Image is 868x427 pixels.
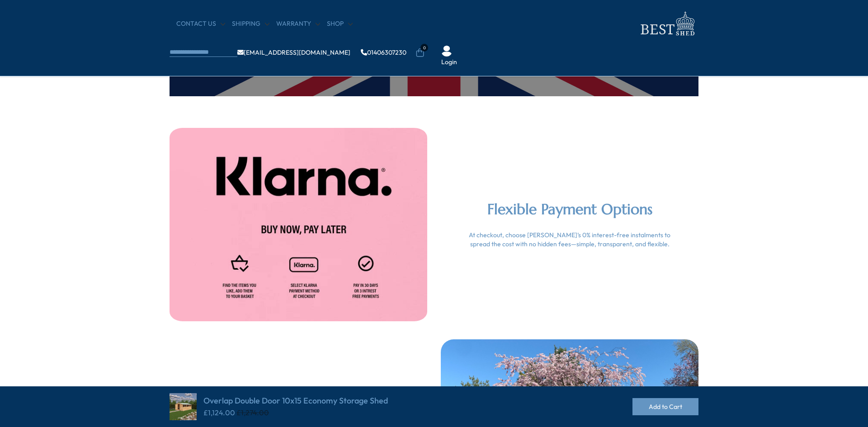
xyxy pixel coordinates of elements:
a: Shop [327,19,353,28]
a: 0 [415,48,425,57]
img: Overlap [170,393,197,420]
img: logo [635,9,698,38]
a: 01406307230 [361,49,406,56]
h2: Flexible Payment Options [468,200,671,219]
div: At checkout, choose [PERSON_NAME]’s 0% interest-free instalments to spread the cost with no hidde... [468,231,671,249]
img: cms-image [170,128,427,321]
ins: £1,124.00 [203,408,235,417]
a: Warranty [276,19,320,28]
span: 0 [420,44,428,52]
a: [EMAIL_ADDRESS][DOMAIN_NAME] [237,49,350,56]
button: Add to Cart [632,398,698,415]
img: User Icon [441,46,452,56]
a: CONTACT US [176,19,225,28]
h4: Overlap Double Door 10x15 Economy Storage Shed [203,396,388,406]
a: Login [441,58,457,67]
a: Shipping [232,19,269,28]
del: £1,274.00 [236,408,269,417]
